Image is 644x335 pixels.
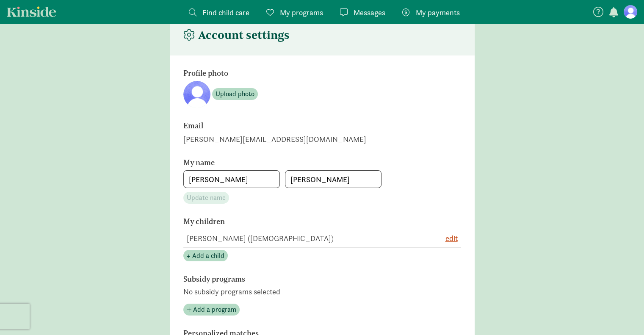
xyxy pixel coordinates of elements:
[212,88,258,100] button: Upload photo
[216,89,254,99] span: Upload photo
[187,251,224,261] span: + Add a child
[354,7,385,18] span: Messages
[280,7,323,18] span: My programs
[183,229,419,248] td: [PERSON_NAME] ([DEMOGRAPHIC_DATA])
[183,275,416,283] h6: Subsidy programs
[445,233,458,244] button: edit
[193,305,236,315] span: Add a program
[202,7,249,18] span: Find child care
[416,7,460,18] span: My payments
[183,69,416,78] h6: Profile photo
[183,250,228,262] button: + Add a child
[183,133,461,145] div: [PERSON_NAME][EMAIL_ADDRESS][DOMAIN_NAME]
[183,158,416,167] h6: My name
[183,122,416,130] h6: Email
[183,192,229,204] button: Update name
[183,28,290,42] h4: Account settings
[183,287,461,297] p: No subsidy programs selected
[7,6,56,17] a: Kinside
[183,217,416,226] h6: My children
[183,304,240,316] button: Add a program
[184,171,279,188] input: First name
[285,171,381,188] input: Last name
[187,193,226,203] span: Update name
